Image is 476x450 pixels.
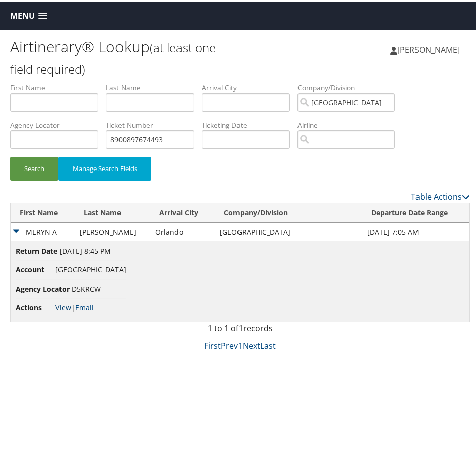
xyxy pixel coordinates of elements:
[10,118,106,128] label: Agency Locator
[55,263,126,272] span: [GEOGRAPHIC_DATA]
[75,301,94,310] a: Email
[202,118,297,128] label: Ticketing Date
[75,221,150,239] td: [PERSON_NAME]
[239,321,243,332] span: 1
[243,338,260,349] a: Next
[59,244,111,254] span: [DATE] 8:45 PM
[10,155,58,179] button: Search
[362,201,469,221] th: Departure Date Range: activate to sort column ascending
[16,282,70,293] span: Agency Locator
[106,118,202,128] label: Ticket Number
[221,338,238,349] a: Prev
[55,301,71,310] a: View
[10,9,35,19] span: Menu
[150,201,215,221] th: Arrival City: activate to sort column ascending
[16,262,53,273] span: Account
[362,221,469,239] td: [DATE] 7:05 AM
[72,282,101,292] span: D5KRCW
[16,300,53,311] span: Actions
[150,221,215,239] td: Orlando
[11,221,75,239] td: MERYN A
[390,33,470,63] a: [PERSON_NAME]
[297,81,402,91] label: Company/Division
[260,338,276,349] a: Last
[75,201,150,221] th: Last Name: activate to sort column ascending
[238,338,243,349] a: 1
[106,81,202,91] label: Last Name
[202,81,297,91] label: Arrival City
[397,42,460,53] span: [PERSON_NAME]
[16,244,57,255] span: Return Date
[297,118,402,128] label: Airline
[10,81,106,91] label: First Name
[5,6,52,22] a: Menu
[55,301,94,310] span: |
[411,189,470,200] a: Table Actions
[215,221,362,239] td: [GEOGRAPHIC_DATA]
[215,201,362,221] th: Company/Division
[10,34,240,77] h1: Airtinerary® Lookup
[11,201,75,221] th: First Name: activate to sort column ascending
[58,155,151,179] button: Manage Search Fields
[10,320,470,337] div: 1 to 1 of records
[204,338,221,349] a: First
